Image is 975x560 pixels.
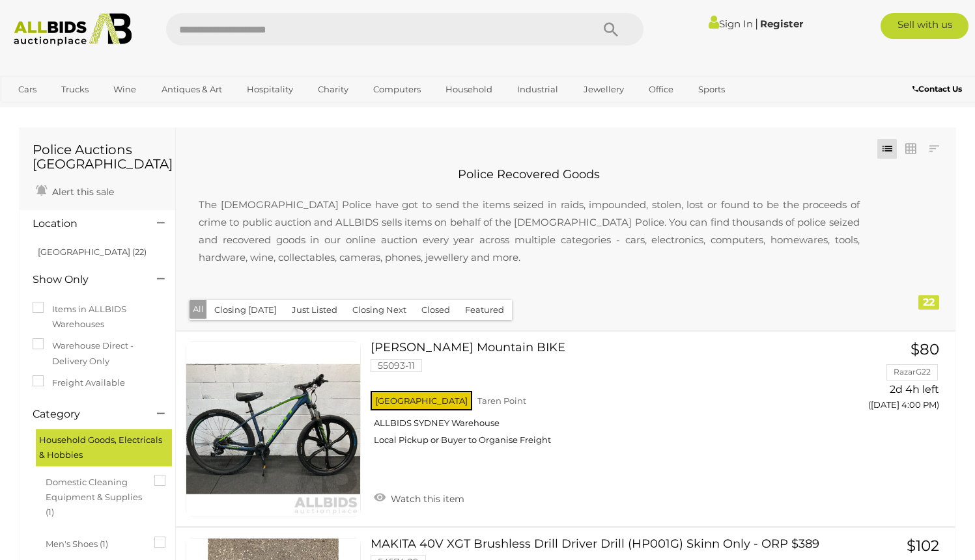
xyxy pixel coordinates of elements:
h2: Police Recovered Goods [186,168,873,181]
a: Jewellery [575,79,632,100]
span: Domestic Cleaning Equipment & Supplies (1) [46,472,143,520]
button: Closed [414,300,458,320]
a: Contact Us [912,82,965,96]
button: Closing [DATE] [206,300,285,320]
a: Watch this item [371,488,468,507]
a: Office [640,79,682,100]
a: $80 RazarG22 2d 4h left ([DATE] 4:00 PM) [836,341,943,418]
p: The [DEMOGRAPHIC_DATA] Police have got to send the items seized in raids, impounded, stolen, lost... [186,183,873,279]
span: Watch this item [388,493,464,505]
button: All [190,300,207,319]
button: Featured [457,300,512,320]
div: Household Goods, Electricals & Hobbies [36,429,172,466]
button: Just Listed [284,300,345,320]
div: 22 [918,295,939,310]
a: Computers [365,79,429,100]
label: Freight Available [33,375,125,390]
a: [GEOGRAPHIC_DATA] (22) [38,247,147,257]
a: Trucks [53,79,97,100]
img: Allbids.com.au [7,13,139,46]
a: Sign In [709,18,753,30]
b: Contact Us [912,84,962,94]
a: Industrial [509,79,567,100]
button: Closing Next [345,300,414,320]
a: Charity [309,79,357,100]
h4: Location [33,218,137,230]
span: Men's Shoes (1) [46,533,143,552]
a: Wine [105,79,145,100]
h1: Police Auctions [GEOGRAPHIC_DATA] [33,142,162,171]
span: $80 [911,340,939,358]
a: [PERSON_NAME] Mountain BIKE 55093-11 [GEOGRAPHIC_DATA] Taren Point ALLBIDS SYDNEY Warehouse Local... [380,341,815,455]
a: [GEOGRAPHIC_DATA] [10,100,119,122]
span: Alert this sale [49,186,114,198]
a: Hospitality [238,79,302,100]
a: Sports [690,79,733,100]
a: Household [437,79,501,100]
a: Register [760,18,803,30]
h4: Category [33,408,137,420]
a: Sell with us [881,13,968,39]
a: Cars [10,79,45,100]
label: Warehouse Direct - Delivery Only [33,338,162,369]
a: Antiques & Art [153,79,231,100]
h4: Show Only [33,274,137,286]
label: Items in ALLBIDS Warehouses [33,302,162,332]
button: Search [578,13,643,46]
span: | [755,16,758,31]
a: Alert this sale [33,181,117,200]
span: $102 [907,537,939,555]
